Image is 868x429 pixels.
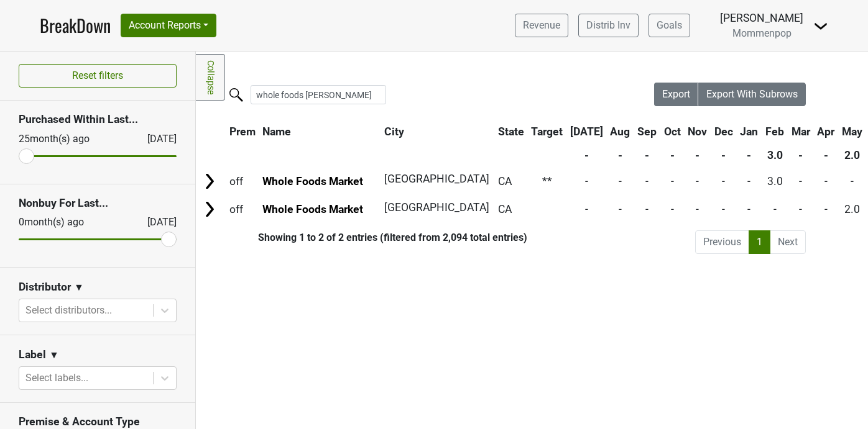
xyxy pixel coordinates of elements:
th: City: activate to sort column ascending [381,120,484,143]
h3: Purchased Within Last... [19,113,177,126]
button: Reset filters [19,64,177,88]
a: BreakDown [40,12,111,38]
th: Feb: activate to sort column ascending [762,120,787,143]
th: Apr: activate to sort column ascending [814,120,838,143]
th: Aug: activate to sort column ascending [607,120,634,143]
span: ▼ [49,348,59,363]
th: Mar: activate to sort column ascending [788,120,813,143]
th: May: activate to sort column ascending [839,120,866,143]
img: Arrow right [200,200,219,219]
th: - [737,144,762,166]
span: - [851,175,854,187]
button: Account Reports [121,14,216,37]
th: &nbsp;: activate to sort column ascending [197,120,225,143]
th: Prem: activate to sort column ascending [226,120,259,143]
th: 2.0 [839,144,866,166]
th: - [685,144,710,166]
div: 25 month(s) ago [19,132,118,147]
span: - [747,175,750,187]
span: Name [262,125,291,138]
span: - [619,175,622,187]
a: 1 [749,230,770,254]
div: [PERSON_NAME] [720,10,803,26]
th: - [814,144,838,166]
th: - [607,144,634,166]
span: Target [531,125,563,138]
span: - [585,175,588,187]
th: - [661,144,684,166]
div: [DATE] [136,215,177,230]
span: 2.0 [844,203,860,215]
a: Distrib Inv [578,14,639,37]
span: [GEOGRAPHIC_DATA] [384,173,489,185]
span: CA [498,203,512,215]
span: 3.0 [767,175,783,187]
th: Target: activate to sort column ascending [529,120,566,143]
th: Oct: activate to sort column ascending [661,120,684,143]
span: Prem [229,125,256,138]
button: Export [654,83,699,106]
span: - [619,203,622,215]
span: - [585,203,588,215]
span: - [722,203,725,215]
th: Jan: activate to sort column ascending [737,120,762,143]
h3: Distributor [19,281,71,294]
th: Nov: activate to sort column ascending [685,120,710,143]
th: - [788,144,813,166]
span: CA [498,175,512,187]
span: - [773,203,777,215]
th: - [567,144,606,166]
a: Goals [649,14,690,37]
th: Dec: activate to sort column ascending [711,120,736,143]
th: Name: activate to sort column ascending [260,120,380,143]
span: - [696,203,699,215]
a: Collapse [196,54,225,101]
div: Showing 1 to 2 of 2 entries (filtered from 2,094 total entries) [196,232,527,243]
span: - [671,203,674,215]
span: Mommenpop [732,27,792,39]
span: - [747,203,750,215]
span: - [824,203,828,215]
span: - [799,175,802,187]
h3: Premise & Account Type [19,415,177,428]
img: Arrow right [200,172,219,191]
span: ▼ [74,280,84,295]
span: - [799,203,802,215]
th: - [711,144,736,166]
span: - [824,175,828,187]
span: Export With Subrows [706,88,798,100]
div: [DATE] [136,132,177,147]
span: - [671,175,674,187]
th: - [634,144,660,166]
span: Export [662,88,690,100]
td: off [226,196,259,223]
img: Dropdown Menu [813,19,828,34]
span: - [696,175,699,187]
h3: Nonbuy For Last... [19,197,177,210]
span: [GEOGRAPHIC_DATA] [384,201,489,214]
a: Revenue [515,14,568,37]
th: Jul: activate to sort column ascending [567,120,606,143]
th: Sep: activate to sort column ascending [634,120,660,143]
span: - [722,175,725,187]
h3: Label [19,348,46,361]
span: - [645,175,649,187]
th: 3.0 [762,144,787,166]
td: off [226,168,259,194]
span: - [645,203,649,215]
th: State: activate to sort column ascending [495,120,527,143]
a: Whole Foods Market [262,175,363,187]
a: Whole Foods Market [262,203,363,215]
button: Export With Subrows [698,83,806,106]
div: 0 month(s) ago [19,215,118,230]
